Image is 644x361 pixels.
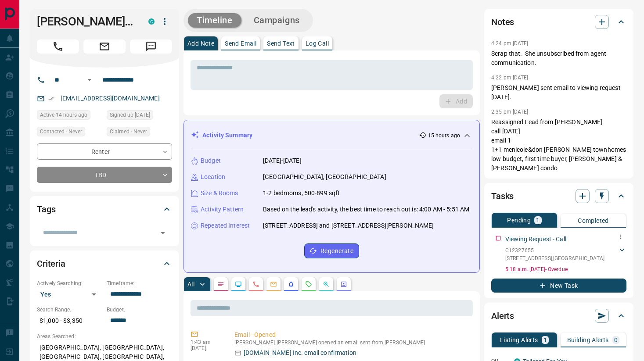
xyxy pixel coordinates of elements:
div: Tasks [491,186,626,207]
p: Log Call [306,40,329,46]
button: Campaigns [245,13,309,28]
p: 2:35 pm [DATE] [491,109,529,115]
h1: [PERSON_NAME].ange [37,14,135,29]
p: [DATE] [191,345,221,351]
p: Search Range: [37,306,102,314]
div: Renter [37,143,172,160]
div: condos.ca [148,18,155,25]
a: [EMAIL_ADDRESS][DOMAIN_NAME] [61,95,160,102]
p: 15 hours ago [428,132,460,139]
p: Scrap that. She unsubscribed from agent communication. [491,49,626,68]
p: 4:24 pm [DATE] [491,40,529,46]
p: Building Alerts [567,337,609,343]
p: Repeated Interest [201,221,250,230]
p: 1:43 am [191,339,221,345]
span: Email [83,39,126,54]
p: Budget [201,156,221,165]
h2: Notes [491,15,514,29]
h2: Tags [37,202,55,216]
button: Timeline [188,13,241,28]
p: 0 [614,337,618,343]
div: Alerts [491,305,626,326]
span: Active 14 hours ago [40,111,87,119]
p: [STREET_ADDRESS] and [STREET_ADDRESS][PERSON_NAME] [263,221,434,230]
p: Budget: [107,306,172,314]
div: Yes [37,287,102,301]
svg: Email Verified [48,96,54,102]
p: Size & Rooms [201,189,238,198]
h2: Alerts [491,309,514,323]
svg: Opportunities [323,281,330,288]
span: Contacted - Never [40,127,82,136]
div: Tags [37,199,172,220]
svg: Lead Browsing Activity [235,281,242,288]
p: All [187,281,194,287]
svg: Requests [305,281,312,288]
p: [GEOGRAPHIC_DATA], [GEOGRAPHIC_DATA] [263,172,386,182]
p: Based on the lead's activity, the best time to reach out is: 4:00 AM - 5:51 AM [263,205,469,214]
svg: Calls [252,281,259,288]
span: Call [37,39,79,54]
svg: Agent Actions [340,281,347,288]
svg: Notes [217,281,224,288]
span: Claimed - Never [110,127,147,136]
p: Add Note [187,40,214,46]
div: Wed Aug 13 2025 [37,110,102,122]
p: Pending [507,217,531,223]
span: Signed up [DATE] [110,111,150,119]
span: Message [130,39,172,54]
p: Send Email [225,40,256,46]
p: Activity Pattern [201,205,244,214]
div: Mon Aug 27 2012 [107,110,172,122]
div: Notes [491,11,626,32]
p: Actively Searching: [37,279,102,287]
p: Completed [578,218,609,224]
button: Open [84,75,95,85]
svg: Emails [270,281,277,288]
h2: Tasks [491,189,514,203]
p: 1 [543,337,547,343]
p: C12327655 [505,247,604,254]
svg: Listing Alerts [288,281,295,288]
p: 1 [536,217,540,223]
p: [PERSON_NAME] sent email to viewing request [DATE]. [491,83,626,102]
div: C12327655[STREET_ADDRESS],[GEOGRAPHIC_DATA] [505,245,626,264]
h2: Criteria [37,257,65,271]
p: [DATE]-[DATE] [263,156,302,165]
p: Areas Searched: [37,332,172,340]
button: Regenerate [304,243,359,258]
button: Open [157,227,169,239]
button: New Task [491,279,626,293]
p: Email - Opened [234,330,469,340]
p: [STREET_ADDRESS] , [GEOGRAPHIC_DATA] [505,254,604,262]
p: Activity Summary [202,131,252,140]
p: [DOMAIN_NAME] Inc. email confirmation [244,348,356,357]
p: Send Text [267,40,295,46]
p: 4:22 pm [DATE] [491,75,529,81]
p: Location [201,172,225,182]
p: Reassigned Lead from [PERSON_NAME] call [DATE] email 1 1+1 mcnicole&don [PERSON_NAME] townhomes l... [491,118,626,173]
div: TBD [37,167,172,183]
p: [PERSON_NAME].[PERSON_NAME] opened an email sent from [PERSON_NAME] [234,340,469,346]
div: Criteria [37,253,172,274]
p: $1,000 - $3,350 [37,314,102,328]
p: Timeframe: [107,279,172,287]
p: Viewing Request - Call [505,235,566,244]
p: Listing Alerts [500,337,538,343]
p: 5:18 a.m. [DATE] - Overdue [505,265,626,273]
p: 1-2 bedrooms, 500-899 sqft [263,189,340,198]
div: Activity Summary15 hours ago [191,127,472,143]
